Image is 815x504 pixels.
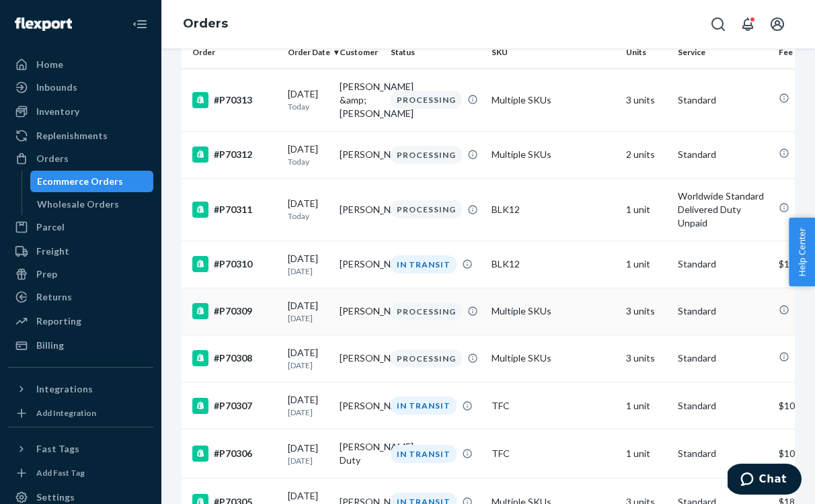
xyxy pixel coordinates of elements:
[288,442,329,466] div: [DATE]
[789,218,815,286] button: Help Center
[288,312,329,324] p: [DATE]
[678,351,768,365] p: Standard
[36,467,85,478] div: Add Fast Tag
[8,465,153,481] a: Add Fast Tag
[192,303,277,319] div: #P70309
[391,200,462,218] div: PROCESSING
[8,101,153,122] a: Inventory
[8,378,153,400] button: Integrations
[621,69,672,131] td: 3 units
[492,447,615,460] div: TFC
[391,445,457,463] div: IN TRANSIT
[8,335,153,356] a: Billing
[288,455,329,466] p: [DATE]
[486,69,621,131] td: Multiple SKUs
[282,36,334,69] th: Order Date
[621,429,672,478] td: 1 unit
[37,198,119,211] div: Wholesale Orders
[36,314,81,328] div: Reporting
[36,267,57,281] div: Prep
[8,405,153,421] a: Add Integration
[8,241,153,262] a: Freight
[678,190,768,230] p: Worldwide Standard Delivered Duty Unpaid
[36,290,72,304] div: Returns
[36,442,79,456] div: Fast Tags
[391,396,457,415] div: IN TRANSIT
[486,131,621,178] td: Multiple SKUs
[288,346,329,371] div: [DATE]
[288,265,329,277] p: [DATE]
[288,156,329,167] p: Today
[36,339,64,352] div: Billing
[678,399,768,413] p: Standard
[492,257,615,271] div: BLK12
[678,93,768,107] p: Standard
[37,175,123,188] div: Ecommerce Orders
[391,255,457,274] div: IN TRANSIT
[764,11,791,38] button: Open account menu
[8,125,153,146] a: Replenishments
[391,146,462,164] div: PROCESSING
[705,11,732,38] button: Open Search Box
[672,36,773,69] th: Service
[172,5,239,44] ol: breadcrumbs
[334,131,386,178] td: [PERSON_NAME]
[334,382,386,429] td: [PERSON_NAME]
[36,81,77,94] div: Inbounds
[391,349,462,368] div: PROCESSING
[30,171,154,192] a: Ecommerce Orders
[8,216,153,238] a: Parcel
[36,58,63,71] div: Home
[734,11,761,38] button: Open notifications
[8,310,153,332] a: Reporting
[288,360,329,371] p: [DATE]
[36,245,69,258] div: Freight
[678,148,768,161] p: Standard
[192,446,277,462] div: #P70306
[192,92,277,108] div: #P70313
[182,36,282,69] th: Order
[30,194,154,215] a: Wholesale Orders
[334,288,386,335] td: [PERSON_NAME]
[678,447,768,460] p: Standard
[36,407,96,419] div: Add Integration
[192,256,277,272] div: #P70310
[492,203,615,216] div: BLK12
[334,69,386,131] td: [PERSON_NAME] &amp; [PERSON_NAME]
[391,302,462,321] div: PROCESSING
[192,350,277,366] div: #P70308
[288,252,329,277] div: [DATE]
[621,335,672,382] td: 3 units
[288,299,329,324] div: [DATE]
[621,288,672,335] td: 3 units
[334,429,386,478] td: [PERSON_NAME] Duty
[621,382,672,429] td: 1 unit
[192,398,277,414] div: #P70307
[288,407,329,418] p: [DATE]
[8,438,153,460] button: Fast Tags
[621,178,672,241] td: 1 unit
[8,54,153,75] a: Home
[288,87,329,112] div: [DATE]
[36,491,75,504] div: Settings
[385,36,486,69] th: Status
[334,241,386,288] td: [PERSON_NAME]
[8,77,153,98] a: Inbounds
[36,220,65,234] div: Parcel
[334,178,386,241] td: [PERSON_NAME]
[288,393,329,418] div: [DATE]
[36,382,93,396] div: Integrations
[36,105,79,118] div: Inventory
[486,36,621,69] th: SKU
[728,464,802,497] iframe: Opens a widget where you can chat to one of our agents
[288,101,329,112] p: Today
[15,17,72,31] img: Flexport logo
[391,91,462,109] div: PROCESSING
[340,46,381,58] div: Customer
[288,210,329,222] p: Today
[36,152,69,165] div: Orders
[288,197,329,222] div: [DATE]
[621,241,672,288] td: 1 unit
